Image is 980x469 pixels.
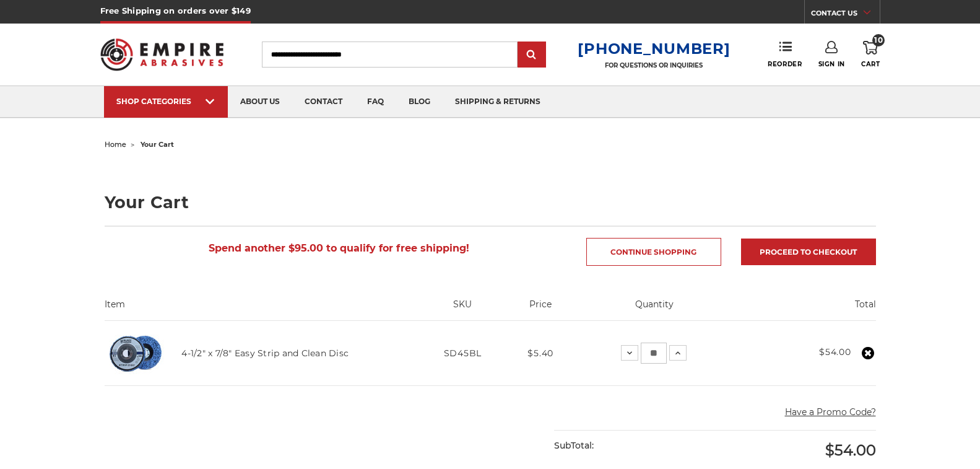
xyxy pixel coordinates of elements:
a: Reorder [768,41,802,68]
a: shipping & returns [443,86,553,118]
span: Reorder [768,60,802,68]
a: Continue Shopping [586,238,721,266]
div: SHOP CATEGORIES [116,97,215,106]
span: your cart [141,140,174,149]
a: CONTACT US [811,6,880,24]
button: Have a Promo Code? [785,406,876,419]
input: 4-1/2" x 7/8" Easy Strip and Clean Disc Quantity: [641,343,667,364]
span: Cart [861,60,880,68]
a: [PHONE_NUMBER] [578,40,730,58]
a: 10 Cart [861,41,880,68]
th: Quantity [572,298,737,320]
a: home [105,140,126,149]
a: contact [292,86,355,118]
span: $5.40 [527,348,553,359]
a: 4-1/2" x 7/8" Easy Strip and Clean Disc [181,348,349,359]
th: Price [509,298,572,320]
img: Empire Abrasives [100,30,224,79]
a: faq [355,86,396,118]
span: $54.00 [825,441,876,459]
a: Proceed to checkout [741,239,876,265]
img: 4-1/2" x 7/8" Easy Strip and Clean Disc [105,325,167,382]
span: Spend another $95.00 to qualify for free shipping! [209,242,469,254]
span: Sign In [818,60,845,68]
a: about us [228,86,292,118]
th: SKU [416,298,509,320]
p: FOR QUESTIONS OR INQUIRIES [578,61,730,69]
input: Submit [519,43,544,68]
h1: Your Cart [105,194,876,211]
th: Total [737,298,876,320]
th: Item [105,298,417,320]
div: SubTotal: [554,431,715,461]
strong: $54.00 [819,346,851,357]
span: SD45BL [444,348,482,359]
a: blog [396,86,443,118]
span: 10 [872,34,885,46]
